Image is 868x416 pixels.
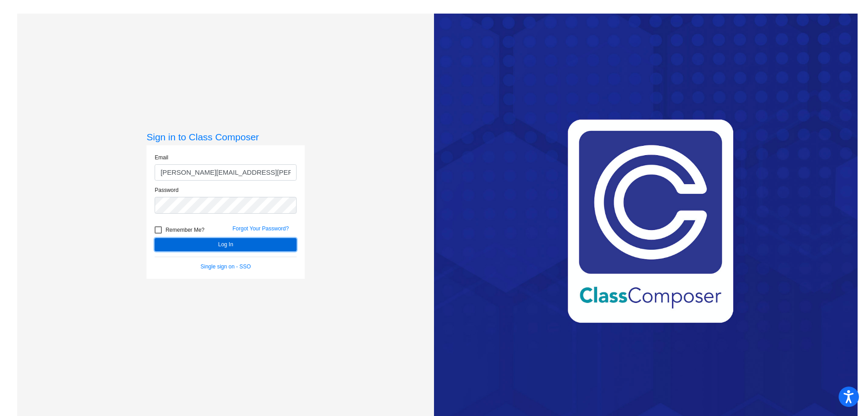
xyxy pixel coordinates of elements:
[155,238,297,251] button: Log In
[155,153,168,162] label: Email
[146,131,305,143] h3: Sign in to Class Composer
[165,225,204,235] span: Remember Me?
[232,225,289,232] a: Forgot Your Password?
[155,186,179,194] label: Password
[201,263,251,270] a: Single sign on - SSO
